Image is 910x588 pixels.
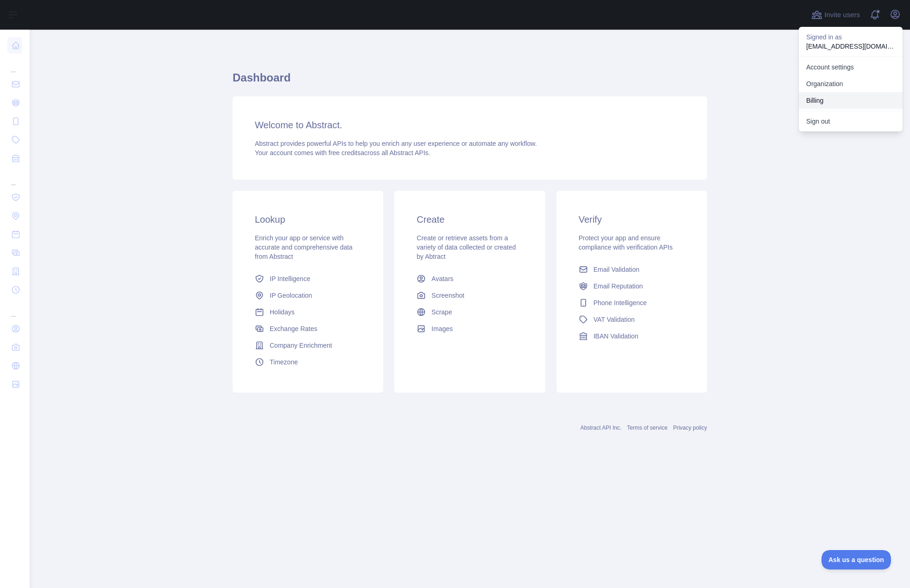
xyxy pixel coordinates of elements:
[806,42,895,51] p: [EMAIL_ADDRESS][DOMAIN_NAME]
[270,357,298,367] span: Timezone
[251,270,365,287] a: IP Intelligence
[7,56,22,74] div: ...
[251,304,365,320] a: Holidays
[799,92,903,109] button: Billing
[251,354,365,370] a: Timezone
[270,291,312,300] span: IP Geolocation
[575,294,689,311] a: Phone Intelligence
[7,169,22,187] div: ...
[575,311,689,328] a: VAT Validation
[270,341,332,350] span: Company Enrichment
[417,213,523,226] h3: Create
[594,298,647,307] span: Phone Intelligence
[431,274,453,283] span: Avatars
[329,149,360,156] span: free credits
[270,274,310,283] span: IP Intelligence
[809,7,862,22] button: Invite users
[255,119,685,131] h3: Welcome to Abstract.
[413,320,526,337] a: Images
[413,304,526,320] a: Scrape
[799,113,903,130] button: Sign out
[579,234,673,251] span: Protect your app and ensure compliance with verification APIs
[413,287,526,304] a: Screenshot
[594,315,635,324] span: VAT Validation
[579,213,685,226] h3: Verify
[594,281,643,291] span: Email Reputation
[251,287,365,304] a: IP Geolocation
[799,59,903,75] a: Account settings
[581,425,622,431] a: Abstract API Inc.
[417,234,516,260] span: Create or retrieve assets from a variety of data collected or created by Abtract
[255,213,361,226] h3: Lookup
[255,234,353,260] span: Enrich your app or service with accurate and comprehensive data from Abstract
[251,320,365,337] a: Exchange Rates
[799,75,903,92] a: Organization
[431,291,464,300] span: Screenshot
[270,307,295,317] span: Holidays
[431,324,453,333] span: Images
[413,270,526,287] a: Avatars
[575,261,689,278] a: Email Validation
[824,10,860,20] span: Invite users
[594,332,638,341] span: IBAN Validation
[255,149,430,156] span: Your account comes with across all Abstract APIs.
[594,265,639,274] span: Email Validation
[822,550,891,569] iframe: Toggle Customer Support
[575,278,689,294] a: Email Reputation
[270,324,317,333] span: Exchange Rates
[575,328,689,344] a: IBAN Validation
[255,140,537,147] span: Abstract provides powerful APIs to help you enrich any user experience or automate any workflow.
[233,70,707,93] h1: Dashboard
[7,300,22,319] div: ...
[627,425,667,431] a: Terms of service
[673,425,707,431] a: Privacy policy
[431,307,452,317] span: Scrape
[806,32,895,42] p: Signed in as
[251,337,365,354] a: Company Enrichment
